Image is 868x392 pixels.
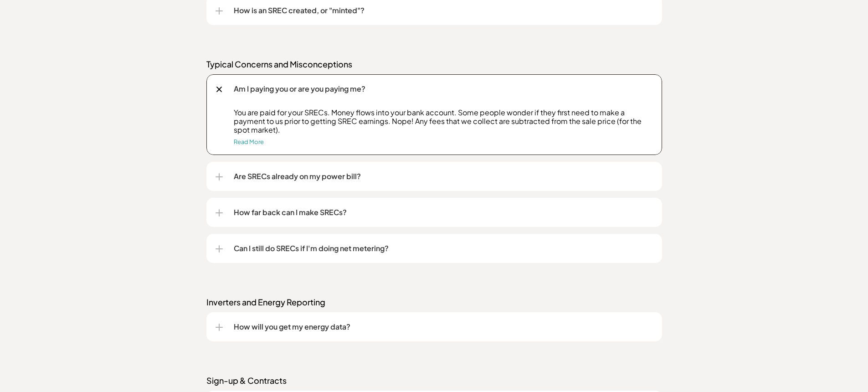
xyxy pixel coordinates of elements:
a: Read More [234,138,264,145]
p: How far back can I make SRECs? [234,207,653,218]
p: You are paid for your SRECs. Money flows into your bank account. Some people wonder if they first... [234,108,653,134]
p: Typical Concerns and Misconceptions [206,59,662,70]
p: Am I paying you or are you paying me? [234,83,653,94]
p: Sign-up & Contracts [206,375,662,386]
p: How is an SREC created, or "minted"? [234,5,653,16]
p: How will you get my energy data? [234,321,653,332]
p: Are SRECs already on my power bill? [234,171,653,182]
p: Can I still do SRECs if I'm doing net metering? [234,243,653,254]
p: Inverters and Energy Reporting [206,297,662,308]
